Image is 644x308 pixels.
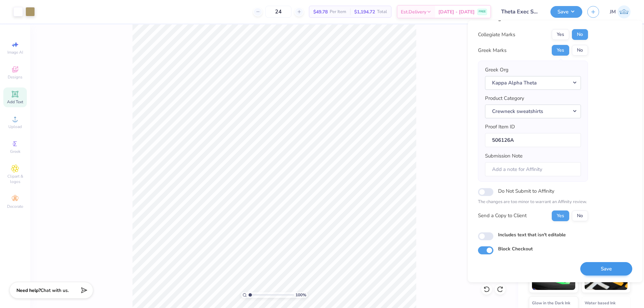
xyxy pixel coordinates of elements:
[572,45,588,56] button: No
[479,9,486,14] span: FREE
[552,45,569,56] button: Yes
[485,105,581,118] button: Crewneck sweatshirts
[330,8,346,15] span: Per Item
[438,8,475,15] span: [DATE] - [DATE]
[498,245,533,252] label: Block Checkout
[610,8,616,16] span: JM
[572,210,588,221] button: No
[354,8,375,15] span: $1,194.72
[496,5,545,18] input: Untitled Design
[296,292,306,298] span: 100 %
[485,66,508,74] label: Greek Org
[478,31,515,39] div: Collegiate Marks
[550,6,582,18] button: Save
[532,299,570,306] span: Glow in the Dark Ink
[313,8,328,15] span: $49.78
[10,149,20,154] span: Greek
[265,6,291,18] input: – –
[41,287,69,294] span: Chat with us.
[485,95,524,102] label: Product Category
[552,210,569,221] button: Yes
[8,74,22,80] span: Designs
[478,199,588,205] p: The changes are too minor to warrant an Affinity review.
[7,99,23,105] span: Add Text
[618,5,631,18] img: Joshua Macky Gaerlan
[8,124,22,129] span: Upload
[610,5,631,18] a: JM
[572,29,588,40] button: No
[485,152,523,160] label: Submission Note
[485,162,581,177] input: Add a note for Affinity
[478,47,506,54] div: Greek Marks
[377,8,387,15] span: Total
[7,50,23,55] span: Image AI
[3,174,27,184] span: Clipart & logos
[552,29,569,40] button: Yes
[485,123,515,131] label: Proof Item ID
[7,204,23,209] span: Decorate
[580,262,632,276] button: Save
[16,287,41,294] strong: Need help?
[498,187,554,195] label: Do Not Submit to Affinity
[401,8,426,15] span: Est. Delivery
[585,299,615,306] span: Water based Ink
[478,212,527,220] div: Send a Copy to Client
[485,76,581,90] button: Kappa Alpha Theta
[498,231,566,238] label: Includes text that isn't editable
